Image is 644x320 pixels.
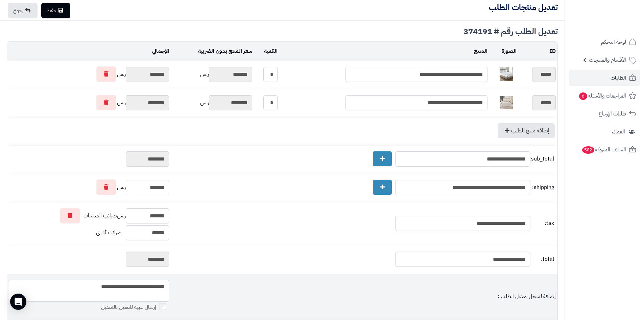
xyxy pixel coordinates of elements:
[172,67,252,82] div: ر.س
[569,34,640,50] a: لوحة التحكم
[96,229,122,237] span: ضرائب أخرى
[569,88,640,104] a: المراجعات والأسئلة6
[569,124,640,140] a: العملاء
[532,184,554,191] span: shipping:
[569,142,640,158] a: السلات المتروكة582
[7,27,558,36] div: تعديل الطلب رقم # 374191
[601,37,626,47] span: لوحة التحكم
[500,96,513,109] img: 1754396674-1-40x40.jpg
[579,92,587,100] span: 6
[10,294,26,310] div: Open Intercom Messenger
[9,95,169,110] div: ر.س
[172,95,252,110] div: ر.س
[611,73,626,83] span: الطلبات
[500,67,513,81] img: 1732186343-220107020015-40x40.jpg
[599,109,626,119] span: طلبات الإرجاع
[279,42,489,61] td: المنتج
[254,42,279,61] td: الكمية
[532,155,554,163] span: sub_total:
[172,293,556,300] div: إضافة لسجل تعديل الطلب :
[9,179,169,195] div: ر.س
[612,127,625,136] span: العملاء
[159,303,166,310] input: إرسال تنبيه للعميل بالتعديل
[171,42,254,61] td: سعر المنتج بدون الضريبة
[569,70,640,86] a: الطلبات
[9,208,169,223] div: ر.س
[101,303,169,311] label: إرسال تنبيه للعميل بالتعديل
[532,255,554,263] span: total:
[489,1,558,14] b: تعديل منتجات الطلب
[578,91,626,101] span: المراجعات والأسئلة
[489,42,519,61] td: الصورة
[518,42,557,61] td: ID
[532,219,554,227] span: tax:
[582,146,594,154] span: 582
[598,18,638,32] img: logo-2.png
[589,55,626,65] span: الأقسام والمنتجات
[41,3,70,18] a: حفظ
[581,145,626,154] span: السلات المتروكة
[498,123,555,138] a: إضافة منتج للطلب
[8,3,38,18] a: رجوع
[569,106,640,122] a: طلبات الإرجاع
[7,42,171,61] td: الإجمالي
[84,212,117,220] span: ضرائب المنتجات
[9,66,169,82] div: ر.س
